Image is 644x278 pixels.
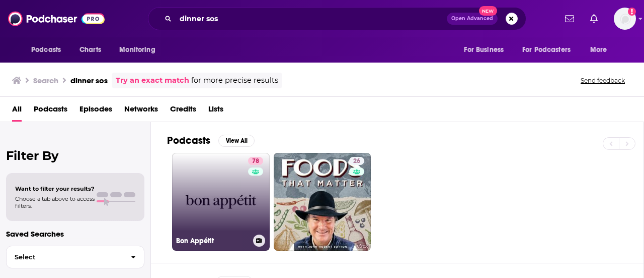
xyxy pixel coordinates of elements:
button: open menu [112,40,168,60]
span: for more precise results [191,75,278,86]
span: 78 [252,156,259,166]
a: Credits [170,101,196,122]
span: Logged in as BerkMarc [614,8,636,30]
p: Saved Searches [6,229,144,239]
h2: Filter By [6,148,144,163]
a: Try an exact match [116,75,189,86]
a: Show notifications dropdown [586,10,602,27]
button: View All [218,135,255,147]
span: Select [7,254,123,260]
button: open menu [516,40,585,60]
a: All [12,101,22,122]
a: Episodes [79,101,112,122]
input: Search podcasts, credits, & more... [176,11,447,27]
a: 78Bon Appétit [172,153,270,251]
svg: Add a profile image [628,8,636,16]
h3: dinner sos [70,76,108,85]
a: 26 [274,153,371,251]
img: Podchaser - Follow, Share and Rate Podcasts [8,9,105,28]
button: Show profile menu [614,8,636,30]
span: For Business [464,43,504,57]
span: Monitoring [119,43,155,57]
span: For Podcasters [522,43,571,57]
button: Send feedback [578,76,628,85]
span: New [479,6,497,16]
button: open menu [583,40,620,60]
button: Select [6,246,144,268]
a: Podcasts [34,101,67,122]
span: 26 [353,156,360,166]
div: Search podcasts, credits, & more... [148,7,526,30]
button: open menu [457,40,516,60]
button: open menu [24,40,74,60]
a: PodcastsView All [167,134,255,147]
span: Podcasts [31,43,61,57]
h3: Search [33,76,58,85]
h2: Podcasts [167,134,210,147]
a: 78 [248,157,263,165]
a: Charts [73,40,107,60]
button: Open AdvancedNew [447,13,498,25]
a: Lists [208,101,223,122]
a: 26 [349,157,364,165]
span: Choose a tab above to access filters. [15,195,95,209]
span: Want to filter your results? [15,185,95,192]
img: User Profile [614,8,636,30]
span: Charts [79,43,101,57]
span: More [590,43,607,57]
a: Show notifications dropdown [561,10,578,27]
h3: Bon Appétit [176,237,249,245]
a: Networks [124,101,158,122]
span: Open Advanced [451,16,493,21]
